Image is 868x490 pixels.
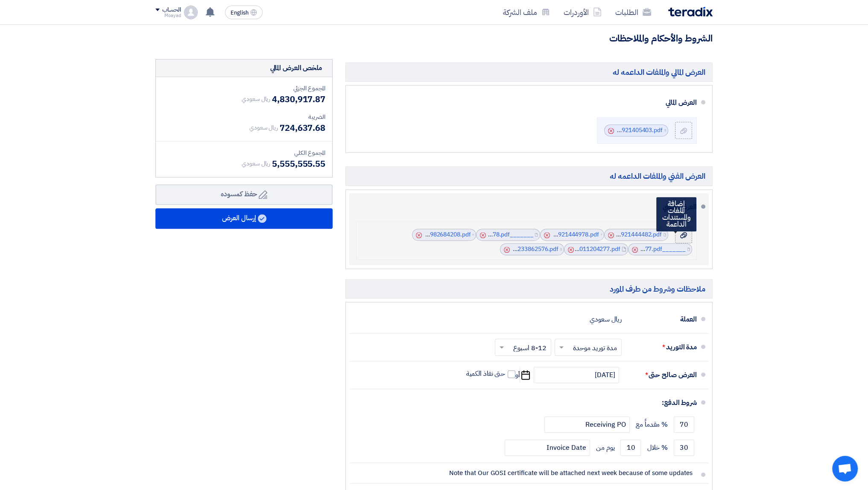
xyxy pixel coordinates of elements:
[647,443,668,452] span: % خلال
[155,32,713,45] h3: الشروط والأحكام والملاحظات
[608,2,658,22] a: الطلبات
[544,416,630,433] input: payment-term-2
[557,2,608,22] a: الأوردرات
[551,245,620,254] a: BOQ_1757011204277.pdf
[636,420,668,429] span: % مقدماً مع
[270,63,322,73] div: ملخص العرض المالي
[505,440,590,456] input: payment-term-2
[363,197,697,217] div: العرض الفني
[184,6,198,19] img: profile_test.png
[280,121,325,134] span: 724,637.68
[656,197,696,231] div: إضافة الملفات والمستندات الداعمة
[496,2,557,22] a: ملف الشركة
[620,440,641,456] input: payment-term-2
[163,148,325,157] div: المجموع الكلي
[668,7,713,17] img: Teradix logo
[272,157,325,170] span: 5,555,555.55
[628,337,697,357] div: مدة التوريد
[674,416,694,433] input: payment-term-1
[674,440,694,456] input: payment-term-2
[345,279,713,298] h5: ملاحظات وشروط من طرف المورد
[225,6,263,19] button: English
[163,84,325,93] div: المجموع الجزئي
[363,393,697,413] div: شروط الدفع:
[155,208,333,229] button: إرسال العرض
[534,367,619,383] input: سنة-شهر-يوم
[596,443,614,452] span: يوم من
[466,369,516,378] label: حتى نفاذ الكمية
[345,166,713,186] h5: العرض الفني والملفات الداعمه له
[155,13,181,18] div: Moayad
[242,94,270,103] span: ريال سعودي
[162,6,181,14] div: الحساب
[515,371,520,379] span: أو
[272,93,325,106] span: 4,830,917.87
[832,456,858,481] div: Open chat
[345,62,713,82] h5: العرض المالي والملفات الداعمه له
[363,92,697,113] div: العرض المالي
[628,309,697,330] div: العملة
[163,112,325,121] div: الضريبة
[249,123,278,132] span: ريال سعودي
[590,311,622,328] div: ريال سعودي
[356,465,697,481] input: أضف ملاحظاتك و شروطك هنا
[231,10,248,16] span: English
[155,184,333,205] button: حفظ كمسوده
[628,365,697,385] div: العرض صالح حتى
[242,159,270,168] span: ريال سعودي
